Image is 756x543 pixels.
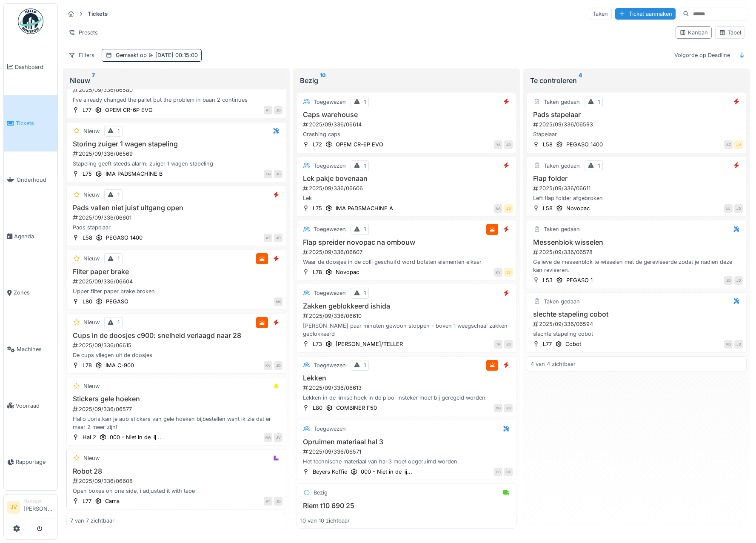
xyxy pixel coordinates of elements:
[274,433,282,442] div: JV
[72,86,282,94] div: 2025/09/336/06580
[364,162,366,170] div: 1
[14,232,54,240] span: Agenda
[494,468,502,476] div: LC
[579,75,582,86] sup: 4
[719,29,741,37] div: Tabel
[543,204,553,212] div: L58
[532,248,743,256] div: 2025/09/336/06578
[543,276,553,284] div: L53
[494,140,502,149] div: YA
[494,340,502,349] div: TP
[504,404,513,412] div: JD
[15,63,54,71] span: Dashboard
[105,497,120,505] div: Cama
[23,498,54,504] div: Manager
[4,95,57,152] a: Tickets
[734,140,743,149] div: JV
[274,361,282,370] div: JD
[724,204,733,213] div: LL
[314,289,346,297] div: Toegewezen
[532,120,743,129] div: 2025/09/336/06593
[105,106,153,114] div: OPEM CR-6P EVO
[83,361,92,369] div: L78
[300,457,513,466] div: Het technische materiaal van hal 3 moet opgeruimd worden
[117,318,120,326] div: 1
[70,268,282,276] h3: Filter paper brake
[364,289,366,297] div: 1
[300,258,513,266] div: Waar de doosjes in de colli geschuifd word botsten elementen elkaar
[530,75,743,86] div: Te controleren
[83,497,91,505] div: L77
[566,204,590,212] div: Novopac
[70,223,282,231] div: Pads stapelaar
[300,394,513,402] div: Lekken in de linkse hoek in de plooi insteker moet bij geregeld worden
[313,404,322,412] div: L80
[313,204,322,212] div: L75
[70,395,282,403] h3: Stickers gele hoeken
[494,204,502,213] div: AA
[544,225,580,233] div: Taken gedaan
[17,176,54,184] span: Onderhoud
[589,8,612,20] div: Taken
[4,377,57,434] a: Voorraad
[314,162,346,170] div: Toegewezen
[106,361,134,369] div: IMA C-900
[302,512,513,520] div: 2025/09/336/06575
[544,162,580,170] div: Taken gedaan
[314,361,346,369] div: Toegewezen
[566,276,593,284] div: PEGASO 1
[336,404,377,412] div: COMBINER F50
[70,351,282,359] div: De cups vliegen uit de doosjes
[7,501,20,514] li: JV
[7,498,54,518] a: JV Manager[PERSON_NAME]
[72,477,282,485] div: 2025/09/336/06608
[670,49,734,61] div: Volgorde op Deadline
[336,268,359,276] div: Novopac
[300,75,513,86] div: Bezig
[532,320,743,328] div: 2025/09/336/06594
[106,297,128,306] div: PEGASO
[83,254,100,263] div: Nieuw
[565,340,581,348] div: Cobot
[724,340,733,349] div: VD
[300,438,513,446] h3: Opruimen materiaal hal 3
[531,258,743,274] div: Gelieve de messenblok te wisselen met de gereviseerde zodat je nadien deze kan reviseren.
[17,345,54,353] span: Machines
[314,425,346,433] div: Toegewezen
[4,39,57,95] a: Dashboard
[494,268,502,277] div: KV
[70,75,283,86] div: Nieuw
[320,75,326,86] sup: 10
[724,276,733,285] div: JD
[302,184,513,192] div: 2025/09/336/06606
[494,404,502,412] div: CH
[313,268,322,276] div: L78
[300,130,513,138] div: Crashing caps
[724,140,733,149] div: AZ
[264,497,272,506] div: AT
[504,204,513,213] div: JV
[23,498,54,516] li: [PERSON_NAME]
[83,318,100,326] div: Nieuw
[83,454,100,462] div: Nieuw
[84,10,111,18] strong: Tickets
[314,489,328,497] div: Bezig
[300,502,513,510] h3: Riem t10 690 25
[361,468,412,476] div: 000 - Niet in de lij...
[364,361,366,369] div: 1
[117,191,120,199] div: 1
[313,140,322,149] div: L72
[531,130,743,138] div: Stapelaar
[734,204,743,213] div: JD
[83,191,100,199] div: Nieuw
[274,106,282,114] div: JD
[83,127,100,135] div: Nieuw
[264,433,272,442] div: MA
[313,468,347,476] div: Beyers Koffie
[531,174,743,183] h3: Flap folder
[504,268,513,277] div: JV
[300,194,513,202] div: Lek
[336,204,393,212] div: IMA PADSMACHINE A
[314,98,346,106] div: Toegewezen
[531,310,743,318] h3: slechte stapeling cobot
